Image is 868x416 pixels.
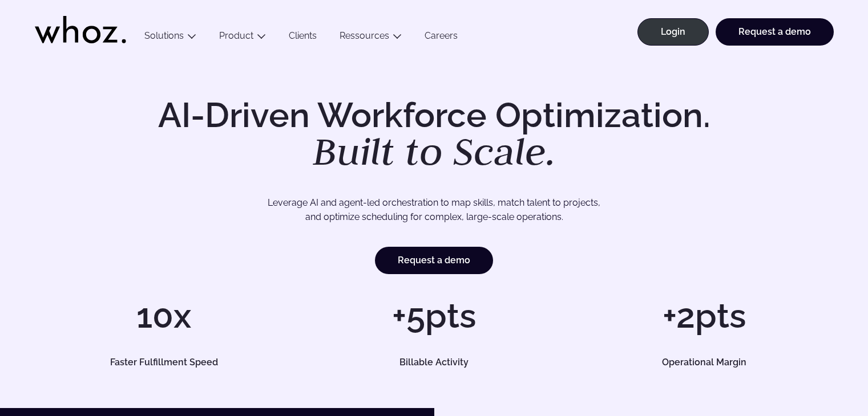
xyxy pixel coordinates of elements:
a: Request a demo [716,18,834,46]
a: Request a demo [375,247,493,274]
h1: +2pts [575,299,833,333]
h1: 10x [35,299,293,333]
a: Careers [413,30,469,46]
h5: Operational Margin [588,358,821,367]
button: Ressources [328,30,413,46]
h1: +5pts [305,299,563,333]
button: Solutions [133,30,208,46]
a: Ressources [340,30,389,41]
h1: AI-Driven Workforce Optimization. [142,98,726,171]
a: Clients [277,30,328,46]
a: Login [637,18,709,46]
a: Product [219,30,253,41]
em: Built to Scale. [313,126,556,176]
button: Product [208,30,277,46]
h5: Faster Fulfillment Speed [47,358,280,367]
p: Leverage AI and agent-led orchestration to map skills, match talent to projects, and optimize sch... [75,195,794,225]
h5: Billable Activity [318,358,551,367]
